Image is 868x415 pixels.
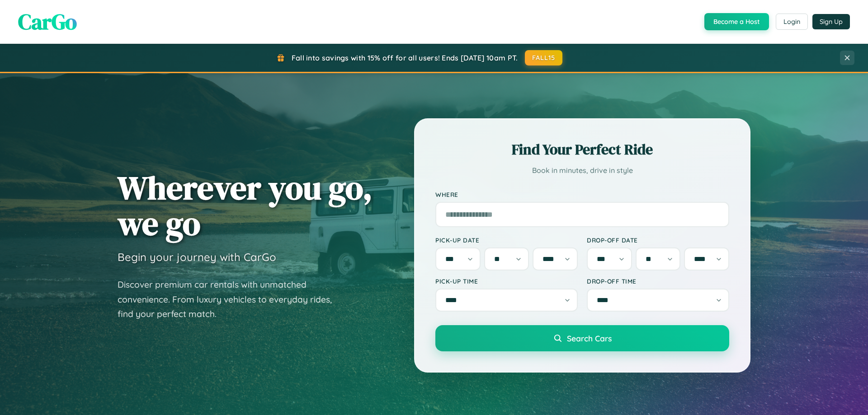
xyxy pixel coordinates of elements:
label: Drop-off Time [587,277,729,285]
label: Pick-up Time [435,277,578,285]
label: Drop-off Date [587,236,729,244]
h1: Wherever you go, we go [118,170,373,241]
span: CarGo [18,7,77,37]
button: Sign Up [812,14,850,29]
button: Search Cars [435,325,729,351]
button: Become a Host [704,13,769,30]
button: FALL15 [525,50,563,65]
h3: Begin your journey with CarGo [118,250,276,264]
h2: Find Your Perfect Ride [435,140,729,159]
button: Login [776,14,808,30]
p: Discover premium car rentals with unmatched convenience. From luxury vehicles to everyday rides, ... [118,277,344,322]
span: Search Cars [567,333,612,343]
span: Fall into savings with 15% off for all users! Ends [DATE] 10am PT. [292,53,518,62]
p: Book in minutes, drive in style [435,164,729,177]
label: Where [435,191,729,198]
label: Pick-up Date [435,236,578,244]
